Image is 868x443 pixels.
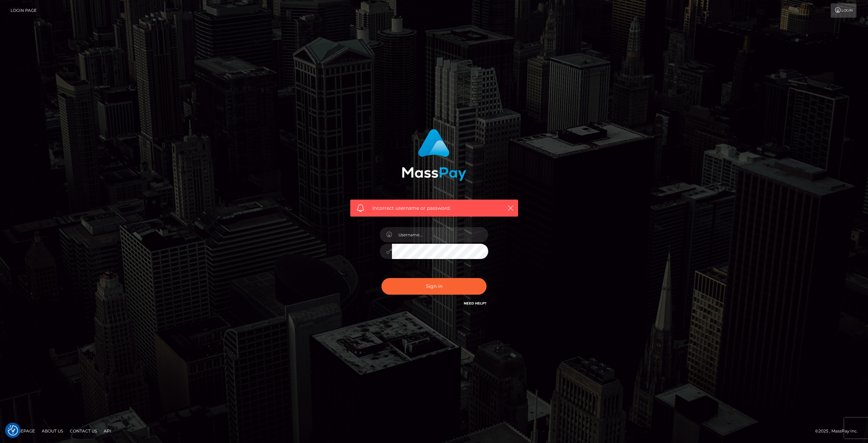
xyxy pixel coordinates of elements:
button: Sign in [381,278,487,295]
a: Login [831,3,856,18]
span: Incorrect username or password. [372,205,496,212]
a: API [101,426,114,436]
a: Homepage [7,426,38,436]
a: Login Page [11,3,37,18]
div: © 2025 , MassPay Inc. [815,427,863,435]
img: MassPay Login [402,129,466,181]
a: Contact Us [67,426,100,436]
input: Username... [392,227,488,242]
a: About Us [39,426,66,436]
button: Consent Preferences [8,425,18,436]
a: Need Help? [464,301,487,306]
img: Revisit consent button [8,425,18,436]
